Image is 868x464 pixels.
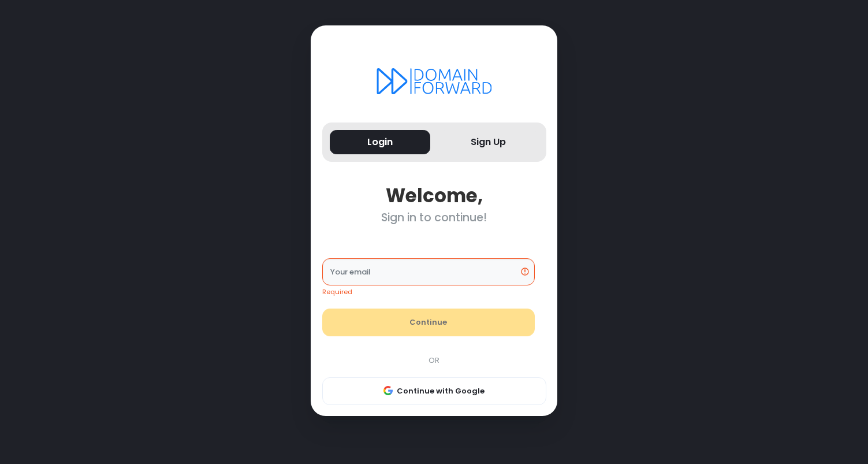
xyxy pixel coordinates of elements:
[316,355,552,366] div: OR
[322,287,535,297] div: Required
[330,130,431,155] button: Login
[322,184,546,207] div: Welcome,
[438,130,539,155] button: Sign Up
[322,211,546,224] div: Sign in to continue!
[322,377,546,405] button: Continue with Google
